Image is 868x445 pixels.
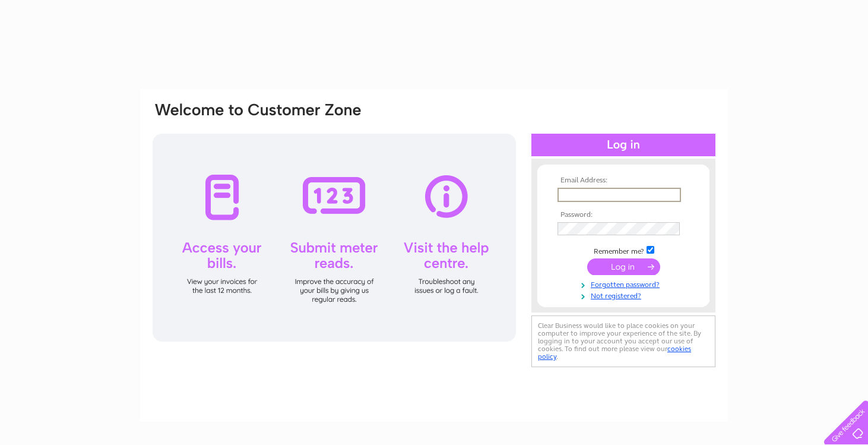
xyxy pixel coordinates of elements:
[557,278,692,289] a: Forgotten password?
[555,176,692,185] th: Email Address:
[587,258,660,275] input: Submit
[555,211,692,219] th: Password:
[557,289,692,301] a: Not registered?
[538,345,691,361] a: cookies policy
[555,244,692,256] td: Remember me?
[531,315,715,367] div: Clear Business would like to place cookies on your computer to improve your experience of the sit...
